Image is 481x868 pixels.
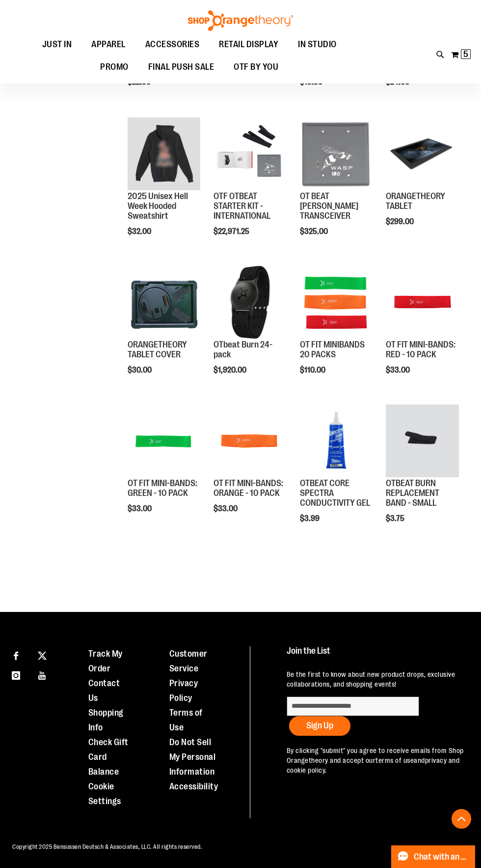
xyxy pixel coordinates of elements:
[123,261,206,400] div: product
[381,113,464,251] div: product
[300,478,370,508] a: OTBEAT CORE SPECTRA CONDUCTIVITY GEL
[209,400,292,538] div: product
[88,678,120,703] a: Contact Us
[287,746,474,775] p: By clicking "submit" you agree to receive emails from Shop Orangetheory and accept our and
[88,781,121,806] a: Cookie Settings
[128,504,153,513] span: $33.00
[128,266,201,341] a: Product image for ORANGETHEORY TABLET COVER
[386,405,459,479] a: Product image for OTBEAT BURN REPLACEMENT BAND - SMALL
[386,478,439,508] a: OTBEAT BURN REPLACEMENT BAND - SMALL
[214,266,287,341] a: OTbeat Burn 24-pack
[300,340,365,359] a: OT FIT MINIBANDS 20 PACKS
[34,646,51,664] a: Visit our X page
[386,340,455,359] a: OT FIT MINI-BANDS: RED - 10 PACK
[7,646,25,664] a: Visit our Facebook page
[88,708,124,732] a: Shopping Info
[209,261,292,400] div: product
[214,405,287,479] a: Product image for OT FIT MINI-BANDS: ORANGE - 10 PACK
[386,366,411,375] span: $33.00
[32,33,82,56] a: JUST IN
[187,10,294,31] img: Shop Orangetheory
[128,405,201,479] a: Product image for OT FIT MINI-BANDS: GREEN - 10 PACK
[128,478,197,498] a: OT FIT MINI-BANDS: GREEN - 10 PACK
[300,405,373,479] a: OTBEAT CORE SPECTRA CONDUCTIVITY GEL
[463,49,468,59] span: 5
[381,261,464,400] div: product
[386,266,459,341] a: Product image for OT FIT MINI-BANDS: RED - 10 PACK
[128,191,188,221] a: 2025 Unisex Hell Week Hooded Sweatshirt
[214,266,287,339] img: OTbeat Burn 24-pack
[391,845,476,868] button: Chat with an Expert
[128,117,201,191] img: 2025 Hell Week Hooded Sweatshirt
[414,852,469,862] span: Chat with an Expert
[224,56,288,79] a: OTF BY YOU
[145,33,200,56] span: ACCESSORIES
[234,56,278,78] span: OTF BY YOU
[214,191,270,221] a: OTF OTBEAT STARTER KIT - INTERNATIONAL
[300,405,373,478] img: OTBEAT CORE SPECTRA CONDUCTIVITY GEL
[214,366,248,375] span: $1,920.00
[386,514,406,523] span: $3.75
[100,56,129,78] span: PROMO
[300,117,373,191] img: Product image for OT BEAT POE TRANSCEIVER
[128,366,153,375] span: $30.00
[287,646,474,665] h4: Join the List
[298,33,337,56] span: IN STUDIO
[169,781,218,791] a: Accessibility
[300,227,329,236] span: $325.00
[306,721,333,730] span: Sign Up
[386,217,415,226] span: $299.00
[295,400,378,548] div: product
[289,716,350,736] button: Sign Up
[135,33,210,56] a: ACCESSORIES
[386,266,459,339] img: Product image for OT FIT MINI-BANDS: RED - 10 PACK
[169,649,208,673] a: Customer Service
[300,366,327,375] span: $110.00
[300,191,358,221] a: OT BEAT [PERSON_NAME] TRANSCEIVER
[90,56,138,79] a: PROMO
[128,405,201,478] img: Product image for OT FIT MINI-BANDS: GREEN - 10 PACK
[295,261,378,400] div: product
[138,56,224,79] a: FINAL PUSH SALE
[88,737,129,777] a: Check Gift Card Balance
[169,708,203,732] a: Terms of Use
[128,340,187,359] a: ORANGETHEORY TABLET COVER
[209,113,292,261] div: product
[386,405,459,478] img: Product image for OTBEAT BURN REPLACEMENT BAND - SMALL
[12,843,202,850] span: Copyright 2025 Bensussen Deutsch & Associates, LLC. All rights reserved.
[88,649,123,673] a: Track My Order
[386,117,459,191] img: Product image for ORANGETHEORY TABLET
[300,266,373,341] a: Product image for OT FIT MINIBANDS 20 PACKS
[148,56,214,78] span: FINAL PUSH SALE
[300,514,321,523] span: $3.99
[34,666,51,683] a: Visit our Youtube page
[452,809,471,829] button: Back To Top
[214,405,287,478] img: Product image for OT FIT MINI-BANDS: ORANGE - 10 PACK
[214,478,283,498] a: OT FIT MINI-BANDS: ORANGE - 10 PACK
[128,117,201,192] a: 2025 Hell Week Hooded Sweatshirt
[81,33,135,56] a: APPAREL
[381,400,464,548] div: product
[169,678,198,703] a: Privacy Policy
[214,340,272,359] a: OTbeat Burn 24-pack
[386,117,459,192] a: Product image for ORANGETHEORY TABLET
[288,33,347,56] a: IN STUDIO
[300,117,373,192] a: Product image for OT BEAT POE TRANSCEIVER
[214,117,287,191] img: OTF OTBEAT STARTER KIT - INTERNATIONAL
[295,113,378,261] div: product
[219,33,278,56] span: RETAIL DISPLAY
[128,227,153,236] span: $32.00
[375,756,414,764] a: terms of use
[287,696,419,716] input: enter email
[287,756,460,774] a: privacy and cookie policy.
[38,651,47,660] img: Twitter
[169,737,216,777] a: Do Not Sell My Personal Information
[123,400,206,538] div: product
[128,266,201,339] img: Product image for ORANGETHEORY TABLET COVER
[42,33,72,56] span: JUST IN
[386,191,445,211] a: ORANGETHEORY TABLET
[214,117,287,192] a: OTF OTBEAT STARTER KIT - INTERNATIONAL
[300,266,373,339] img: Product image for OT FIT MINIBANDS 20 PACKS
[214,227,251,236] span: $22,971.25
[123,113,206,261] div: product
